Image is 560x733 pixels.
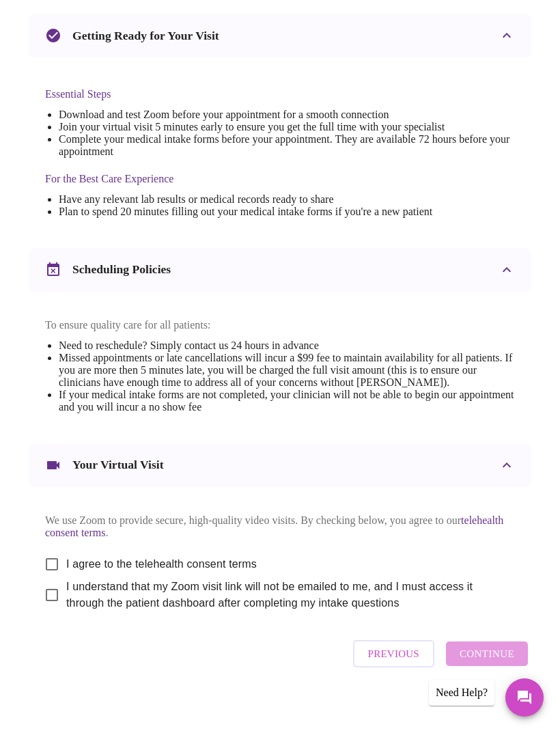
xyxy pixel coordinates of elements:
h4: For the Best Care Experience [45,173,515,185]
button: Previous [353,640,434,667]
h4: Essential Steps [45,88,515,100]
div: Need Help? [429,680,494,706]
span: I agree to the telehealth consent terms [66,556,257,572]
li: Need to reschedule? Simply contact us 24 hours in advance [59,340,515,352]
h3: Your Virtual Visit [72,458,164,472]
div: Getting Ready for Your Visit [29,14,531,57]
button: Messages [505,678,544,717]
li: Complete your medical intake forms before your appointment. They are available 72 hours before yo... [59,133,515,158]
h3: Getting Ready for Your Visit [72,29,219,43]
li: Plan to spend 20 minutes filling out your medical intake forms if you're a new patient [59,206,515,218]
div: Your Virtual Visit [29,443,531,487]
h3: Scheduling Policies [72,262,171,277]
li: Download and test Zoom before your appointment for a smooth connection [59,109,515,121]
li: Have any relevant lab results or medical records ready to share [59,193,515,206]
div: Scheduling Policies [29,248,531,292]
p: To ensure quality care for all patients: [45,319,515,331]
li: If your medical intake forms are not completed, your clinician will not be able to begin our appo... [59,389,515,413]
span: I understand that my Zoom visit link will not be emailed to me, and I must access it through the ... [66,579,504,611]
a: telehealth consent terms [45,514,503,538]
li: Join your virtual visit 5 minutes early to ensure you get the full time with your specialist [59,121,515,133]
span: Previous [368,645,419,663]
p: We use Zoom to provide secure, high-quality video visits. By checking below, you agree to our . [45,514,515,539]
li: Missed appointments or late cancellations will incur a $99 fee to maintain availability for all p... [59,352,515,389]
